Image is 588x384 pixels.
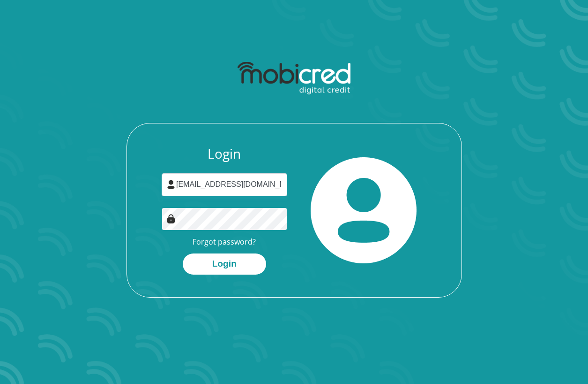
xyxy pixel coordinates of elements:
h3: Login [162,146,287,162]
button: Login [183,253,266,275]
a: Forgot password? [193,237,256,247]
input: Username [162,173,287,196]
img: mobicred logo [238,62,350,95]
img: user-icon image [166,180,176,189]
img: Image [166,214,176,223]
